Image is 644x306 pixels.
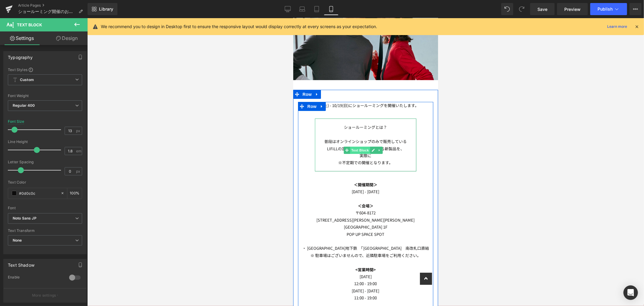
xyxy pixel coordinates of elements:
[5,84,140,91] p: 10/18(土) - 10/19(日)にショールーミングを開催いたします。
[516,3,528,15] button: Redo
[309,3,324,15] a: Tablet
[8,94,82,98] div: Font Weight
[20,77,34,83] b: Custom
[27,106,118,112] p: ショールーミングとは？
[4,288,86,302] button: More settings
[8,160,82,164] div: Letter Spacing
[54,213,91,219] span: POP UP SPACE SPOT
[8,140,82,144] div: Line Height
[5,255,140,262] p: [DATE]
[83,129,89,136] a: Expand / Collapse
[623,285,638,300] div: Open Intercom Messenger
[25,84,33,93] a: Expand / Collapse
[18,9,76,14] span: ショールーミング開催のお知らせ
[13,103,35,108] b: Regular 400
[8,72,20,81] span: Row
[17,22,42,27] span: Text Block
[598,7,613,11] span: Publish
[5,205,140,212] p: [GEOGRAPHIC_DATA] 1F
[57,129,77,136] span: Text Block
[76,129,81,133] span: px
[8,275,63,281] div: Enable
[8,206,82,210] div: Font
[564,6,581,12] span: Preview
[76,149,81,153] span: em
[45,31,89,45] a: Design
[8,67,82,72] div: Text Styles
[67,188,82,199] div: %
[590,3,627,15] button: Publish
[32,293,56,298] p: More settings
[557,3,588,15] a: Preview
[13,238,22,243] b: None
[20,72,28,81] a: Expand / Collapse
[8,180,82,184] div: Text Color
[76,169,81,173] span: px
[5,269,140,276] p: [DATE] - [DATE]
[65,185,80,190] strong: ＜会場＞
[5,262,140,269] p: 12:00 - 19:00
[630,3,642,15] button: More
[27,134,118,141] p: 実際に
[8,51,33,60] div: Typography
[605,23,630,30] a: Learn more
[295,3,309,15] a: Laptop
[5,170,140,177] p: [DATE] - [DATE]
[8,119,24,124] div: Font Size
[8,259,34,268] div: Text Shadow
[280,3,295,15] a: Desktop
[18,3,88,8] a: Article Pages
[5,226,140,233] p: ・ [GEOGRAPHIC_DATA]地下鉄 「[GEOGRAPHIC_DATA] 南改札口直結
[62,249,83,254] strong: <営業時間>
[8,229,82,233] div: Text Transform
[88,3,117,15] a: New Library
[5,191,140,198] p: 〒604-8172
[27,141,118,148] p: ※不定期での開催となります。
[5,234,140,241] p: ※ 駐車場はございませんので、近隣駐車場をご利用ください。
[61,164,84,169] strong: ＜開催期間＞
[19,190,58,197] input: Color
[324,3,338,15] a: Mobile
[537,6,547,12] span: Save
[99,6,113,12] span: Library
[5,198,140,205] p: [STREET_ADDRESS][PERSON_NAME][PERSON_NAME]
[501,3,513,15] button: Undo
[101,23,377,30] p: We recommend you to design in Desktop first to ensure the responsive layout would display correct...
[13,84,25,93] span: Row
[27,120,118,134] p: 普段はオンラインショップのみで販売しているLIFiLLの定番アイテムや気になる新製品を、
[5,276,140,283] p: 11:00 - 19:00
[13,216,37,221] i: Noto Sans JP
